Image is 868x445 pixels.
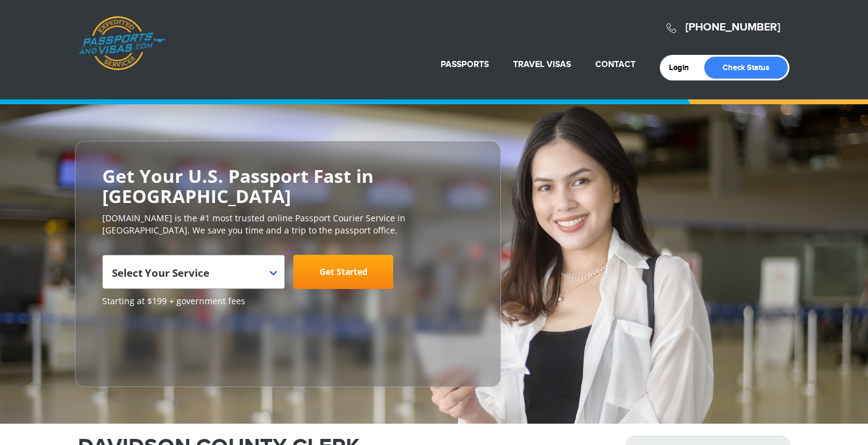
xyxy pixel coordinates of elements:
[102,313,194,374] iframe: Customer reviews powered by Trustpilot
[669,63,698,73] a: Login
[102,166,474,206] h2: Get Your U.S. Passport Fast in [GEOGRAPHIC_DATA]
[441,59,489,69] a: Passports
[112,260,272,294] span: Select Your Service
[704,57,788,79] a: Check Status
[102,212,474,237] p: [DOMAIN_NAME] is the #1 most trusted online Passport Courier Service in [GEOGRAPHIC_DATA]. We sav...
[112,266,209,280] span: Select Your Service
[79,16,165,71] a: Passports & [DOMAIN_NAME]
[513,59,571,69] a: Travel Visas
[102,295,474,307] span: Starting at $199 + government fees
[293,255,393,289] a: Get Started
[102,255,285,289] span: Select Your Service
[595,59,635,69] a: Contact
[685,21,780,34] a: [PHONE_NUMBER]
